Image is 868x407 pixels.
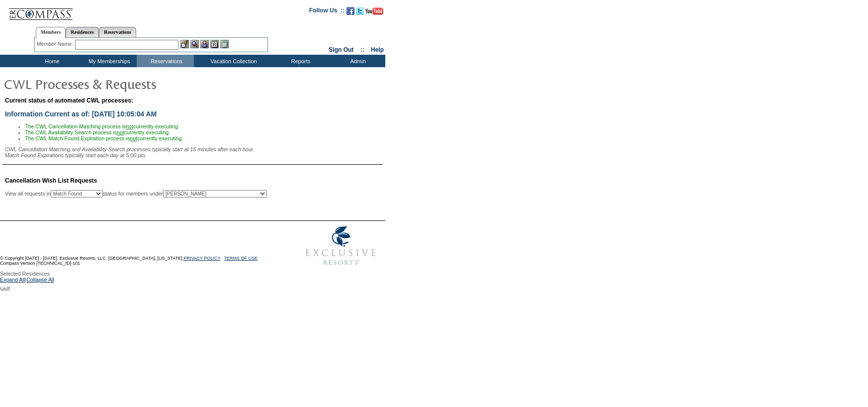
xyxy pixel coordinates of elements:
div: CWL Cancellation Matching and Availability Search processes typically start at 15 minutes after e... [5,146,383,158]
div: Member Name: [37,40,75,48]
a: Sign Out [329,46,353,53]
a: Members [36,27,66,38]
img: Become our fan on Facebook [347,7,354,15]
td: Reservations [137,55,194,67]
td: Vacation Collection [194,55,271,67]
span: The CWL Availability Search process is currently executing. [25,129,170,135]
img: b_calculator.gif [220,40,229,48]
span: :: [360,46,364,53]
img: b_edit.gif [180,40,189,48]
td: Home [22,55,80,67]
a: Collapse All [26,277,54,286]
td: Admin [328,55,385,67]
img: View [190,40,199,48]
div: View all requests in status for members under [5,190,267,198]
td: My Memberships [80,55,137,67]
span: The CWL Match Found Expiration process is currently executing. [25,135,183,141]
u: not [130,135,137,141]
span: The CWL Cancellation Matching process is currently executing. [25,123,179,129]
td: Follow Us :: [309,6,345,18]
a: TERMS OF USE [224,256,258,261]
a: Help [371,46,384,53]
u: not [117,129,124,135]
span: Current status of automated CWL processes: [5,97,133,104]
img: Follow us on Twitter [356,7,364,15]
a: Residences [66,27,99,37]
a: Subscribe to our YouTube Channel [365,10,383,16]
u: not [126,123,133,129]
a: Follow us on Twitter [356,10,364,16]
a: Become our fan on Facebook [347,10,354,16]
img: Impersonate [200,40,209,48]
img: Subscribe to our YouTube Channel [365,7,383,15]
td: Reports [271,55,328,67]
a: Reservations [99,27,136,37]
img: Exclusive Resorts [296,221,385,271]
span: Cancellation Wish List Requests [5,177,97,184]
a: PRIVACY POLICY [183,256,220,261]
span: Information Current as of: [DATE] 10:05:04 AM [5,110,157,118]
img: Reservations [210,40,219,48]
